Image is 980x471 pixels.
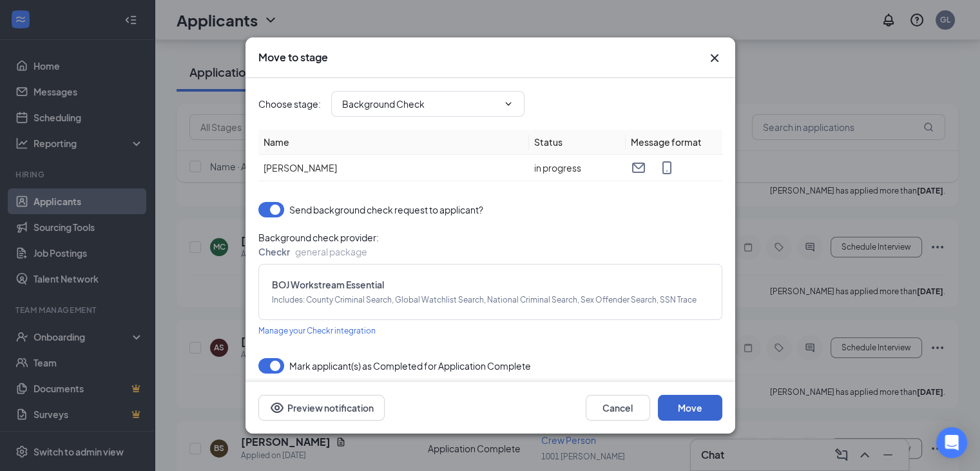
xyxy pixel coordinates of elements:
span: Manage your Checkr integration [258,326,376,336]
div: Open Intercom Messenger [936,427,967,458]
svg: Email [631,160,646,175]
span: BOJ Workstream Essential [272,277,709,292]
td: in progress [529,155,626,181]
th: Name [258,130,529,155]
button: Preview notificationEye [258,395,385,421]
svg: Cross [707,50,722,66]
svg: Eye [269,400,285,416]
h3: Move to stage [258,50,328,65]
button: Cancel [586,395,650,421]
button: Move [658,395,722,421]
button: Close [707,50,722,66]
svg: ChevronDown [503,99,514,109]
svg: MobileSms [659,160,675,175]
a: Manage your Checkr integration [258,323,376,337]
span: Send background check request to applicant? [289,202,483,217]
span: Mark applicant(s) as Completed for Application Complete [289,358,531,374]
span: Includes : County Criminal Search, Global Watchlist Search, National Criminal Search, Sex Offende... [272,294,709,306]
span: Choose stage : [258,97,321,111]
span: Background check provider : [258,230,722,245]
th: Status [529,130,626,155]
span: general package [295,246,367,257]
span: [PERSON_NAME] [264,162,337,174]
span: Checkr [258,246,290,257]
th: Message format [626,130,722,155]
